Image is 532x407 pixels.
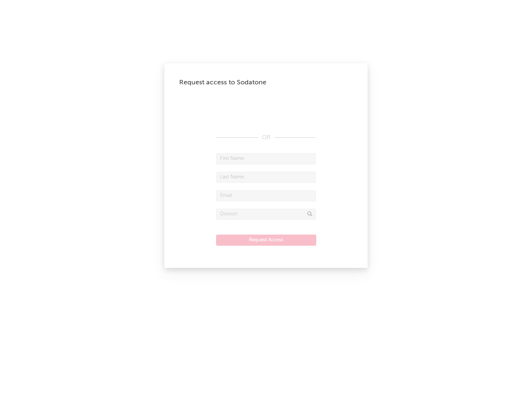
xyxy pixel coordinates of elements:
input: Last Name [216,172,316,183]
div: Request access to Sodatone [179,78,353,87]
input: First Name [216,153,316,164]
div: OR [216,133,316,142]
input: Division [216,209,316,220]
input: Email [216,190,316,201]
button: Request Access [216,235,316,246]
